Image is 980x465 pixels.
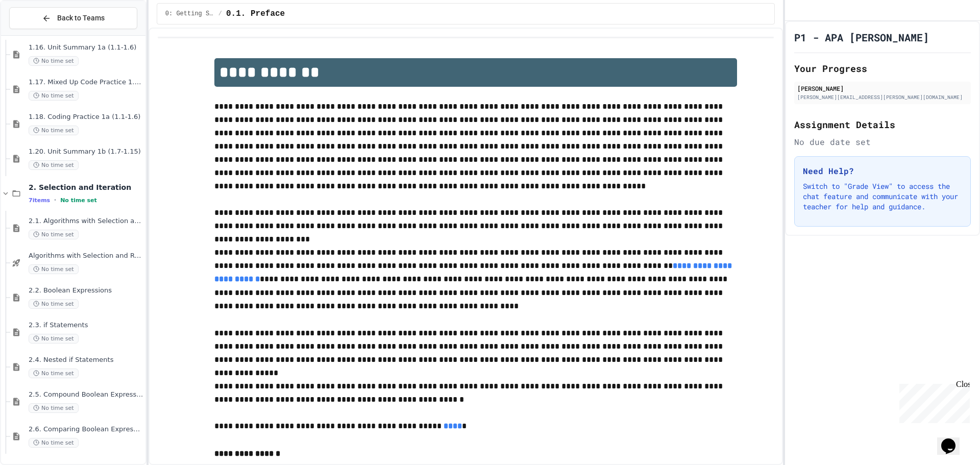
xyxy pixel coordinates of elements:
span: Back to Teams [57,13,105,23]
div: No due date set [794,136,971,148]
button: Back to Teams [9,7,137,29]
span: No time set [60,197,97,204]
span: 1.18. Coding Practice 1a (1.1-1.6) [29,113,143,121]
span: No time set [29,126,79,135]
div: [PERSON_NAME] [797,84,968,93]
span: 1.20. Unit Summary 1b (1.7-1.15) [29,148,143,156]
p: Switch to "Grade View" to access the chat feature and communicate with your teacher for help and ... [803,181,962,212]
span: 2.4. Nested if Statements [29,356,143,364]
span: No time set [29,160,79,170]
span: 2.3. if Statements [29,321,143,330]
span: No time set [29,230,79,239]
span: 7 items [29,197,50,204]
span: No time set [29,91,79,101]
h1: P1 - APA [PERSON_NAME] [794,30,929,44]
span: No time set [29,264,79,274]
span: Algorithms with Selection and Repetition - Topic 2.1 [29,252,143,260]
span: 2.6. Comparing Boolean Expressions ([PERSON_NAME] Laws) [29,425,143,434]
span: 1.17. Mixed Up Code Practice 1.1-1.6 [29,78,143,87]
h3: Need Help? [803,165,962,177]
span: No time set [29,334,79,344]
span: 2.2. Boolean Expressions [29,286,143,295]
iframe: chat widget [895,380,970,423]
div: Chat with us now!Close [4,4,70,65]
span: 0: Getting Started [165,10,214,18]
span: 2.1. Algorithms with Selection and Repetition [29,217,143,226]
span: 2.5. Compound Boolean Expressions [29,390,143,399]
span: No time set [29,299,79,309]
span: No time set [29,403,79,413]
span: No time set [29,56,79,66]
span: 0.1. Preface [226,8,285,20]
h2: Your Progress [794,61,971,76]
span: No time set [29,438,79,448]
span: / [218,10,222,18]
iframe: chat widget [937,424,970,455]
span: No time set [29,369,79,378]
div: [PERSON_NAME][EMAIL_ADDRESS][PERSON_NAME][DOMAIN_NAME] [797,93,968,101]
span: 1.16. Unit Summary 1a (1.1-1.6) [29,43,143,52]
span: • [54,196,56,204]
span: 2. Selection and Iteration [29,183,143,192]
h2: Assignment Details [794,117,971,132]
